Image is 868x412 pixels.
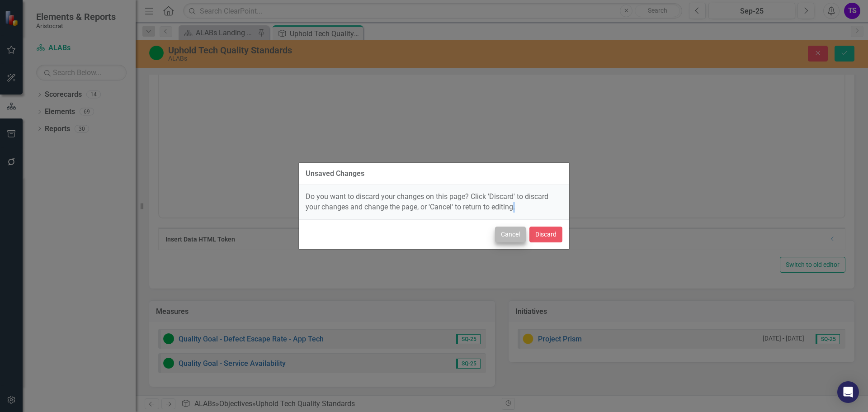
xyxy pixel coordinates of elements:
[306,170,364,178] div: Unsaved Changes
[2,2,683,13] p: SQFY25 - Agree to Green. Both measures were green and showed strong performance on uptime on soci...
[837,381,859,403] div: Open Intercom Messenger
[529,227,562,242] button: Discard
[495,227,526,242] button: Cancel
[299,185,569,219] div: Do you want to discard your changes on this page? Click 'Discard' to discard your changes and cha...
